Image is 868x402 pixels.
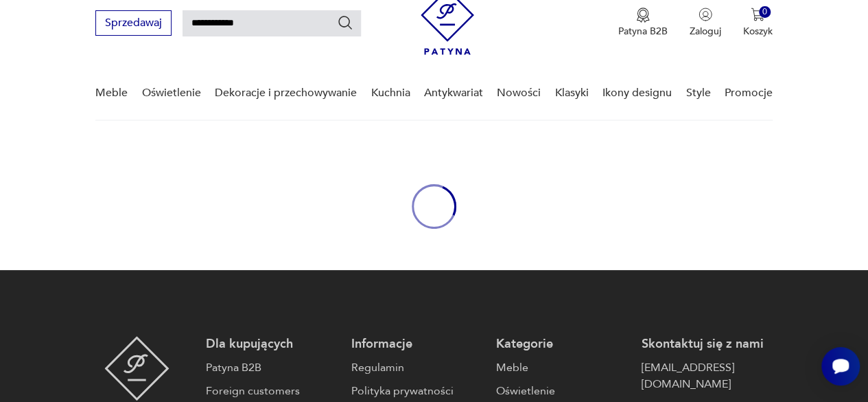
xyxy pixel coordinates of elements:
[821,347,860,386] iframe: Smartsupp widget button
[618,25,668,38] p: Patyna B2B
[496,359,627,376] a: Meble
[759,6,771,18] div: 0
[725,67,773,120] a: Promocje
[351,336,482,353] p: Informacje
[602,67,672,120] a: Ikony designu
[743,25,773,38] p: Koszyk
[351,383,482,399] a: Polityka prywatności
[685,67,710,120] a: Style
[636,8,650,23] img: Ikona medalu
[215,67,357,120] a: Dekoracje i przechowywanie
[496,336,627,353] p: Kategorie
[337,14,353,31] button: Szukaj
[751,8,764,21] img: Ikona koszyka
[496,383,627,399] a: Oświetlenie
[690,8,721,38] button: Zaloguj
[555,67,589,120] a: Klasyki
[743,8,773,38] button: 0Koszyk
[641,336,772,353] p: Skontaktuj się z nami
[371,67,410,120] a: Kuchnia
[142,67,201,120] a: Oświetlenie
[95,67,128,120] a: Meble
[424,67,483,120] a: Antykwariat
[618,8,668,38] button: Patyna B2B
[351,359,482,376] a: Regulamin
[690,25,721,38] p: Zaloguj
[95,10,172,36] button: Sprzedawaj
[206,359,337,376] a: Patyna B2B
[206,383,337,399] a: Foreign customers
[206,336,337,353] p: Dla kupujących
[618,8,668,38] a: Ikona medaluPatyna B2B
[497,67,541,120] a: Nowości
[95,19,172,29] a: Sprzedawaj
[104,336,169,401] img: Patyna - sklep z meblami i dekoracjami vintage
[699,8,712,21] img: Ikonka użytkownika
[641,359,772,392] a: [EMAIL_ADDRESS][DOMAIN_NAME]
